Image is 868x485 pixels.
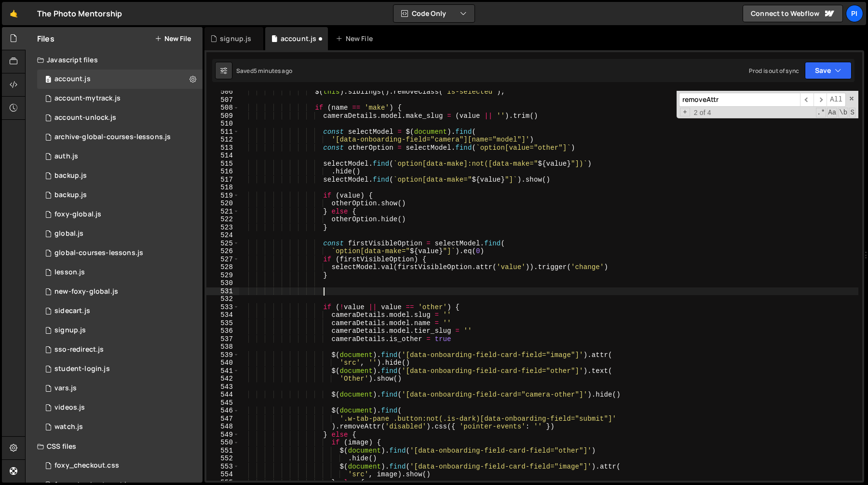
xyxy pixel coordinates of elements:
div: 542 [206,375,239,383]
div: 518 [206,184,239,192]
div: Javascript files [26,50,203,70]
div: sidecart.js [54,307,90,315]
div: Prod is out of sync [749,67,799,75]
div: 545 [206,399,239,407]
div: 547 [206,415,239,423]
div: 548 [206,423,239,431]
span: Search In Selection [849,108,855,117]
div: 522 [206,215,239,224]
div: signup.js [54,326,86,335]
div: 528 [206,263,239,271]
div: auth.js [54,152,78,161]
div: 553 [206,463,239,471]
div: 544 [206,391,239,399]
div: 531 [206,287,239,296]
div: 516 [206,168,239,176]
div: 517 [206,176,239,184]
span: Toggle Replace mode [680,108,690,117]
div: 507 [206,96,239,104]
span: 0 [45,76,51,84]
div: 520 [206,200,239,208]
div: The Photo Mentorship [37,8,122,19]
div: 551 [206,447,239,455]
span: ​ [814,93,827,107]
div: 554 [206,471,239,479]
span: ​ [800,93,814,107]
div: 524 [206,231,239,240]
span: CaseSensitive Search [827,108,837,117]
div: foxy-global.js [54,210,101,219]
a: Connect to Webflow [743,5,843,22]
div: 526 [206,247,239,256]
div: lesson.js [54,268,85,277]
div: 540 [206,359,239,367]
div: vars.js [54,384,77,393]
div: 537 [206,335,239,343]
div: 532 [206,295,239,303]
span: RegExp Search [816,108,826,117]
div: 13533/43968.js [37,128,203,147]
div: archive-global-courses-lessons.js [54,133,171,142]
div: 550 [206,439,239,447]
div: 549 [206,431,239,439]
div: 13533/35364.js [37,321,203,340]
div: 513 [206,144,239,152]
div: 510 [206,120,239,128]
div: 514 [206,152,239,160]
div: 533 [206,303,239,312]
span: 2 of 4 [690,109,715,117]
div: 515 [206,160,239,168]
div: student-login.js [54,365,110,373]
div: new-foxy-global.js [54,287,118,296]
div: 13533/43446.js [37,301,203,321]
div: 530 [206,279,239,287]
div: 13533/39483.js [37,224,203,243]
div: CSS files [26,437,203,456]
div: 525 [206,240,239,248]
div: signup.js [220,34,251,43]
div: 521 [206,208,239,216]
div: 13533/34034.js [37,147,203,166]
div: 511 [206,128,239,136]
div: 527 [206,256,239,264]
div: account.js [281,34,317,43]
button: Save [805,62,852,79]
div: 13533/41206.js [37,108,203,128]
div: 5 minutes ago [254,67,292,75]
div: 519 [206,192,239,200]
div: 13533/34220.js [37,70,203,89]
span: Alt-Enter [827,93,846,107]
div: account.js [54,75,91,84]
div: 509 [206,112,239,120]
a: Pi [846,5,863,22]
div: 13533/34219.js [37,205,203,224]
div: videos.js [54,403,85,412]
h2: Files [37,33,54,44]
div: 13533/35472.js [37,263,203,282]
div: 546 [206,407,239,415]
div: 13533/46953.js [37,359,203,379]
div: 535 [206,319,239,328]
div: backup.js [54,191,87,200]
div: 541 [206,367,239,375]
div: 538 [206,343,239,351]
div: 536 [206,327,239,335]
div: 529 [206,271,239,280]
div: watch.js [54,423,83,431]
div: foxy_checkout.css [54,461,119,470]
div: account-mytrack.js [54,94,121,103]
div: 543 [206,383,239,391]
div: 506 [206,88,239,96]
button: Code Only [393,5,475,22]
span: Whole Word Search [838,108,848,117]
div: account-unlock.js [54,114,116,122]
div: 534 [206,311,239,319]
button: New File [155,35,191,43]
a: 🤙 [2,2,26,25]
div: 539 [206,351,239,359]
div: 523 [206,224,239,232]
div: sso-redirect.js [54,345,104,354]
div: 13533/45031.js [37,166,203,185]
div: 508 [206,104,239,112]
